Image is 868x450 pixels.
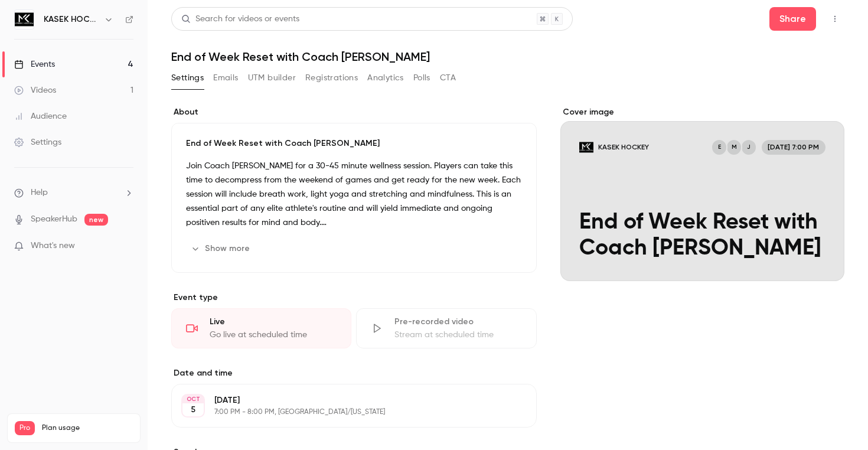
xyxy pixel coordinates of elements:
button: Share [769,7,816,31]
div: Settings [14,136,61,148]
button: Emails [213,69,238,87]
li: help-dropdown-opener [14,187,133,199]
div: Pre-recorded video [394,316,521,328]
button: Analytics [367,69,404,87]
label: Date and time [171,367,537,379]
h6: KASEK HOCKEY [44,14,99,25]
button: Show more [186,239,257,258]
div: LiveGo live at scheduled time [171,308,351,348]
button: Polls [413,69,430,87]
p: [DATE] [214,394,474,406]
button: Settings [171,69,204,87]
span: Pro [15,421,35,435]
div: Search for videos or events [181,13,299,25]
p: End of Week Reset with Coach [PERSON_NAME] [186,138,522,149]
button: CTA [440,69,456,87]
div: OCT [182,395,204,403]
div: Pre-recorded videoStream at scheduled time [356,308,536,348]
div: Live [210,316,337,328]
span: Plan usage [42,423,133,433]
label: About [171,106,537,118]
p: 7:00 PM - 8:00 PM, [GEOGRAPHIC_DATA]/[US_STATE] [214,407,474,417]
button: Registrations [305,69,358,87]
div: Audience [14,110,67,122]
p: 5 [191,404,195,416]
span: What's new [31,240,75,252]
span: Help [31,187,48,199]
div: Go live at scheduled time [210,329,337,341]
section: Cover image [560,106,844,281]
button: UTM builder [248,69,296,87]
p: Join Coach [PERSON_NAME] for a 30-45 minute wellness session. Players can take this time to decom... [186,159,522,230]
img: KASEK HOCKEY [15,10,34,29]
p: Event type [171,292,537,304]
iframe: Noticeable Trigger [119,241,133,252]
div: Stream at scheduled time [394,329,521,341]
h1: End of Week Reset with Coach [PERSON_NAME] [171,50,844,64]
div: Videos [14,84,56,96]
span: new [84,214,108,226]
a: SpeakerHub [31,213,77,226]
label: Cover image [560,106,844,118]
div: Events [14,58,55,70]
